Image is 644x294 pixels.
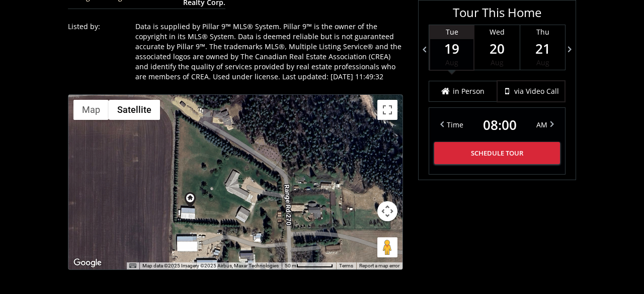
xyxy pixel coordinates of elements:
[142,263,279,268] span: Map data ©2025 Imagery ©2025 Airbus, Maxar Technologies
[434,142,560,164] button: Schedule Tour
[71,256,104,269] img: Google
[68,22,128,32] p: Listed by:
[474,25,519,39] div: Wed
[483,118,517,132] span: 08 : 00
[135,22,403,82] div: Data is supplied by Pillar 9™ MLS® System. Pillar 9™ is the owner of the copyright in its MLS® Sy...
[520,25,566,39] div: Thu
[447,118,547,132] div: Time AM
[430,25,473,39] div: Tue
[474,42,519,56] span: 20
[445,58,458,67] span: Aug
[429,6,566,25] h3: Tour This Home
[285,263,296,268] span: 50 m
[520,42,566,56] span: 21
[377,100,397,120] button: Toggle fullscreen view
[71,256,104,269] a: Open this area in Google Maps (opens a new window)
[377,201,397,221] button: Map camera controls
[453,86,485,96] span: in Person
[514,86,559,96] span: via Video Call
[109,100,160,120] button: Show satellite imagery
[73,100,109,120] button: Show street map
[339,263,353,268] a: Terms
[536,58,549,67] span: Aug
[282,262,336,269] button: Map Scale: 50 m per 69 pixels
[377,237,397,257] button: Drag Pegman onto the map to open Street View
[359,263,399,268] a: Report a map error
[430,42,473,56] span: 19
[129,262,136,269] button: Keyboard shortcuts
[491,58,504,67] span: Aug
